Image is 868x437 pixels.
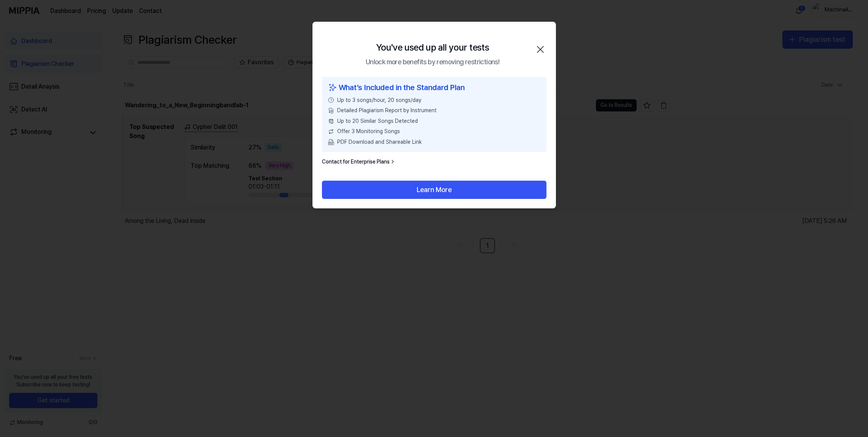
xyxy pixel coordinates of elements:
span: Up to 3 songs/hour, 20 songs/day [337,97,421,104]
div: Unlock more benefits by removing restrictions! [366,57,499,68]
img: sparkles icon [328,81,337,94]
span: Detailed Plagiarism Report by Instrument [337,107,436,114]
button: Learn More [322,181,546,199]
span: Offer 3 Monitoring Songs [337,128,400,135]
div: What’s Included in the Standard Plan [328,81,540,94]
span: PDF Download and Shareable Link [337,138,422,146]
a: Contact for Enterprise Plans [322,158,396,166]
img: PDF Download [328,139,334,145]
span: Up to 20 Similar Songs Detected [337,118,418,125]
div: You've used up all your tests [376,40,489,55]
